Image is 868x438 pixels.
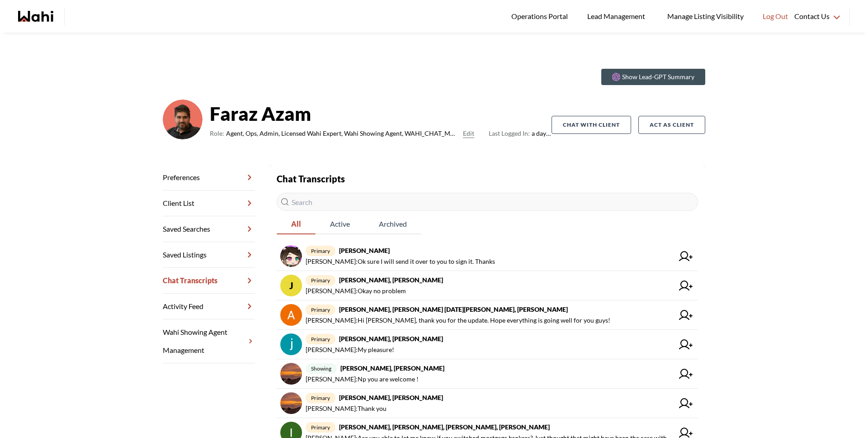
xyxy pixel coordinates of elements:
p: Show Lead-GPT Summary [622,72,694,81]
span: primary [306,422,335,433]
span: Log Out [763,10,788,22]
button: All [277,214,316,234]
a: Wahi homepage [18,11,53,22]
a: showing[PERSON_NAME], [PERSON_NAME][PERSON_NAME]:Np you are welcome ! [277,359,698,389]
span: [PERSON_NAME] : My pleasure! [306,344,394,355]
span: [PERSON_NAME] : Thank you [306,403,387,414]
div: J [280,275,302,296]
span: primary [306,246,335,256]
span: a day ago [489,128,552,139]
strong: [PERSON_NAME], [PERSON_NAME] [339,335,443,343]
strong: Chat Transcripts [277,173,345,184]
button: Archived [364,214,421,234]
button: Show Lead-GPT Summary [601,69,705,85]
a: primary[PERSON_NAME], [PERSON_NAME][PERSON_NAME]:My pleasure! [277,330,698,359]
a: primary[PERSON_NAME], [PERSON_NAME] [DATE][PERSON_NAME], [PERSON_NAME][PERSON_NAME]:Hi [PERSON_NA... [277,300,698,330]
a: primary[PERSON_NAME][PERSON_NAME]:Ok sure I will send it over to you to sign it. Thanks [277,242,698,271]
img: chat avatar [280,392,302,414]
a: Jprimary[PERSON_NAME], [PERSON_NAME][PERSON_NAME]:Okay no problem [277,271,698,300]
strong: [PERSON_NAME], [PERSON_NAME] [339,276,443,284]
button: Act as Client [638,116,705,134]
a: Chat Transcripts [163,268,255,294]
span: Last Logged In: [489,129,530,137]
a: Wahi Showing Agent Management [163,319,255,363]
strong: [PERSON_NAME], [PERSON_NAME] [339,394,443,401]
strong: [PERSON_NAME], [PERSON_NAME], [PERSON_NAME], [PERSON_NAME] [339,423,550,431]
a: Saved Listings [163,242,255,268]
a: primary[PERSON_NAME], [PERSON_NAME][PERSON_NAME]:Thank you [277,389,698,418]
strong: [PERSON_NAME] [339,247,390,254]
span: primary [306,334,335,344]
span: Lead Management [587,10,648,22]
span: [PERSON_NAME] : Okay no problem [306,286,406,296]
a: Preferences [163,165,255,190]
img: chat avatar [280,363,302,385]
span: All [277,214,316,233]
span: Operations Portal [511,10,571,22]
span: primary [306,393,335,403]
input: Search [277,193,698,211]
span: [PERSON_NAME] : Np you are welcome ! [306,374,419,385]
span: primary [306,305,335,315]
button: Chat with client [552,116,631,134]
span: Agent, Ops, Admin, Licensed Wahi Expert, Wahi Showing Agent, WAHI_CHAT_MODERATOR [226,128,459,139]
span: showing [306,363,337,374]
img: chat avatar [280,245,302,267]
span: Active [316,214,364,233]
button: Active [316,214,364,234]
span: primary [306,275,335,286]
button: Edit [463,128,474,139]
strong: Faraz Azam [210,100,552,127]
span: Archived [364,214,421,233]
img: d03c15c2156146a3.png [163,100,203,139]
a: Client List [163,190,255,216]
span: Role: [210,128,224,139]
a: Saved Searches [163,216,255,242]
span: Manage Listing Visibility [665,10,746,22]
span: [PERSON_NAME] : Hi [PERSON_NAME], thank you for the update. Hope everything is going well for you... [306,315,610,326]
strong: [PERSON_NAME], [PERSON_NAME] [340,364,444,372]
strong: [PERSON_NAME], [PERSON_NAME] [DATE][PERSON_NAME], [PERSON_NAME] [339,305,568,313]
img: chat avatar [280,304,302,326]
span: [PERSON_NAME] : Ok sure I will send it over to you to sign it. Thanks [306,256,495,267]
img: chat avatar [280,333,302,355]
a: Activity Feed [163,294,255,319]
